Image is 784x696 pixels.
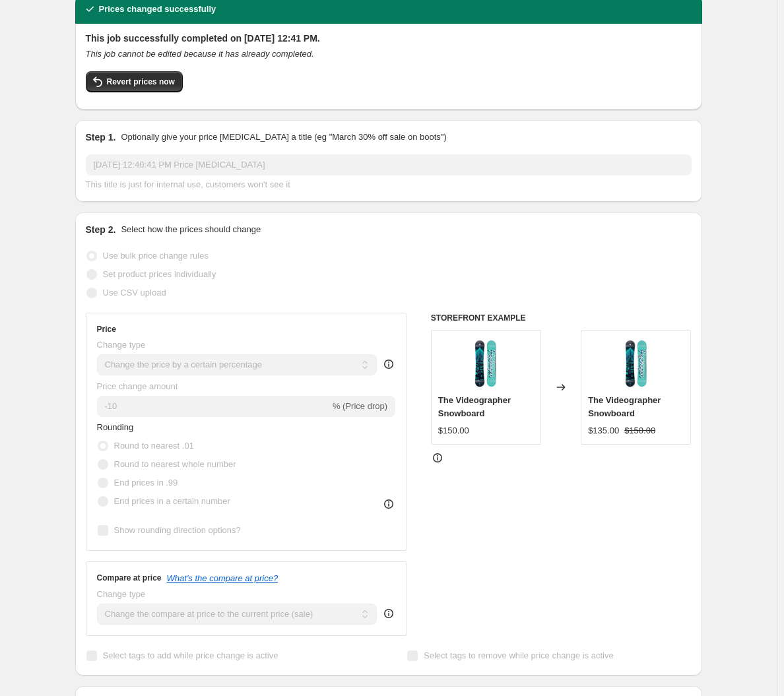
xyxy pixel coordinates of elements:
p: Optionally give your price [MEDICAL_DATA] a title (eg "March 30% off sale on boots") [121,131,446,144]
span: End prices in .99 [114,478,178,488]
span: Price change amount [97,381,178,391]
i: This job cannot be edited because it has already completed. [86,49,314,59]
h3: Price [97,324,116,334]
span: Show rounding direction options? [114,525,241,535]
span: Select tags to add while price change is active [103,650,278,660]
span: The Videographer Snowboard [438,395,511,418]
img: Main_80x.jpg [459,337,512,390]
img: Main_80x.jpg [610,337,663,390]
h6: STOREFRONT EXAMPLE [431,313,692,323]
span: The Videographer Snowboard [588,395,661,418]
span: End prices in a certain number [114,496,230,506]
div: $150.00 [438,424,469,437]
strike: $150.00 [624,424,655,437]
span: Use bulk price change rules [103,251,209,261]
h3: Compare at price [97,573,162,583]
button: Revert prices now [86,71,183,92]
input: 30% off holiday sale [86,154,692,175]
button: What's the compare at price? [167,573,278,583]
div: help [382,358,395,371]
span: Rounding [97,422,134,432]
input: -15 [97,396,330,417]
h2: Step 1. [86,131,116,144]
span: Round to nearest .01 [114,441,194,451]
span: Use CSV upload [103,288,166,298]
span: This title is just for internal use, customers won't see it [86,179,290,189]
span: Set product prices individually [103,269,216,279]
span: Change type [97,340,146,350]
span: Revert prices now [107,77,175,87]
div: help [382,607,395,620]
span: Change type [97,589,146,599]
h2: This job successfully completed on [DATE] 12:41 PM. [86,32,692,45]
div: $135.00 [588,424,619,437]
span: Round to nearest whole number [114,459,236,469]
h2: Step 2. [86,223,116,236]
span: % (Price drop) [333,401,387,411]
h2: Prices changed successfully [99,3,216,16]
p: Select how the prices should change [121,223,261,236]
span: Select tags to remove while price change is active [424,650,614,660]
